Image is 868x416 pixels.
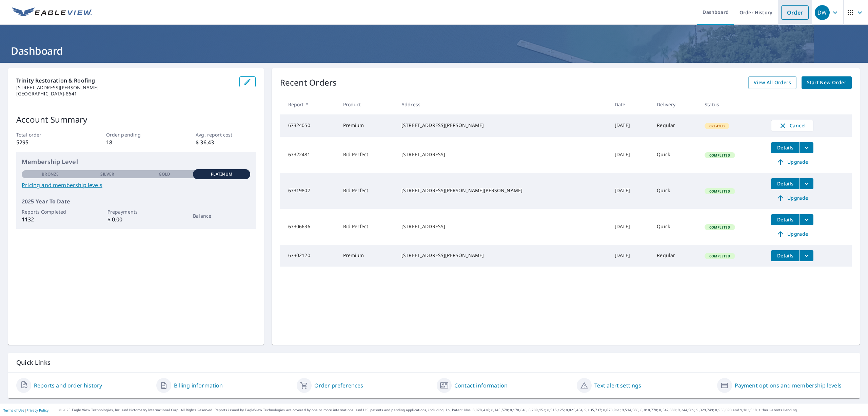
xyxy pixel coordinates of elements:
td: [DATE] [609,137,651,173]
button: filesDropdownBtn-67322481 [800,142,813,153]
td: Bid Perfect [338,173,396,209]
p: $ 0.00 [107,215,164,223]
td: 67306636 [280,209,338,245]
button: detailsBtn-67322481 [771,142,800,153]
p: Quick Links [16,358,852,367]
a: Pricing and membership levels [22,181,250,189]
td: Regular [651,245,699,267]
span: Details [775,144,795,151]
p: Trinity Restoration & Roofing [16,76,234,85]
button: detailsBtn-67319807 [771,178,800,189]
p: 2025 Year To Date [22,197,250,205]
th: Status [699,94,766,114]
p: Gold [159,171,170,177]
a: Privacy Policy [26,408,48,413]
button: filesDropdownBtn-67319807 [800,178,813,189]
div: [STREET_ADDRESS][PERSON_NAME] [401,252,604,259]
th: Product [338,94,396,114]
button: Cancel [771,120,813,131]
div: [STREET_ADDRESS] [401,223,604,230]
a: Reports and order history [34,381,102,390]
p: Account Summary [16,113,256,126]
td: [DATE] [609,209,651,245]
p: Balance [193,212,250,219]
span: Completed [705,189,734,194]
a: Billing information [174,381,223,390]
p: Prepayments [107,208,164,215]
span: Cancel [778,122,806,130]
p: $ 36.43 [196,138,255,146]
button: filesDropdownBtn-67302120 [800,250,813,261]
td: 67324050 [280,114,338,137]
span: Completed [705,254,734,258]
td: [DATE] [609,245,651,267]
a: Payment options and membership levels [735,381,842,390]
img: EV Logo [12,7,92,18]
a: Start New Order [802,76,852,89]
td: Premium [338,245,396,267]
a: Terms of Use [3,408,24,413]
button: detailsBtn-67306636 [771,214,800,225]
td: [DATE] [609,114,651,137]
td: Quick [651,137,699,173]
th: Report # [280,94,338,114]
a: Contact information [454,381,508,390]
a: Upgrade [771,193,813,203]
a: Order [781,5,809,20]
span: Upgrade [775,194,809,202]
button: detailsBtn-67302120 [771,250,800,261]
td: Regular [651,114,699,137]
p: Reports Completed [22,208,79,215]
span: Created [705,124,729,128]
td: Bid Perfect [338,137,396,173]
p: Total order [16,131,76,138]
p: 1132 [22,215,79,223]
th: Date [609,94,651,114]
p: Platinum [211,171,232,177]
td: Quick [651,209,699,245]
div: DW [815,5,830,20]
p: 5295 [16,138,76,146]
td: Quick [651,173,699,209]
a: Upgrade [771,157,813,167]
span: View All Orders [754,78,791,87]
p: Avg. report cost [196,131,255,138]
p: 18 [106,138,166,146]
p: Order pending [106,131,166,138]
span: Details [775,252,795,259]
p: [STREET_ADDRESS][PERSON_NAME] [16,85,234,91]
div: [STREET_ADDRESS][PERSON_NAME] [401,122,604,129]
a: View All Orders [748,76,796,89]
th: Address [396,94,609,114]
span: Details [775,180,795,187]
a: Order preferences [314,381,363,390]
span: Upgrade [775,158,809,166]
td: Premium [338,114,396,137]
span: Completed [705,153,734,158]
a: Upgrade [771,229,813,239]
a: Text alert settings [594,381,641,390]
td: 67322481 [280,137,338,173]
p: Membership Level [22,157,250,166]
span: Completed [705,225,734,230]
h1: Dashboard [8,44,860,58]
span: Details [775,216,795,223]
th: Delivery [651,94,699,114]
p: | [3,408,48,412]
span: Upgrade [775,230,809,238]
td: 67319807 [280,173,338,209]
p: Recent Orders [280,76,337,89]
p: © 2025 Eagle View Technologies, Inc. and Pictometry International Corp. All Rights Reserved. Repo... [59,408,865,413]
p: [GEOGRAPHIC_DATA]-8641 [16,91,234,97]
p: Bronze [42,171,59,177]
button: filesDropdownBtn-67306636 [800,214,813,225]
span: Start New Order [807,78,846,87]
div: [STREET_ADDRESS][PERSON_NAME][PERSON_NAME] [401,187,604,194]
div: [STREET_ADDRESS] [401,151,604,158]
td: Bid Perfect [338,209,396,245]
td: [DATE] [609,173,651,209]
td: 67302120 [280,245,338,267]
p: Silver [100,171,115,177]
